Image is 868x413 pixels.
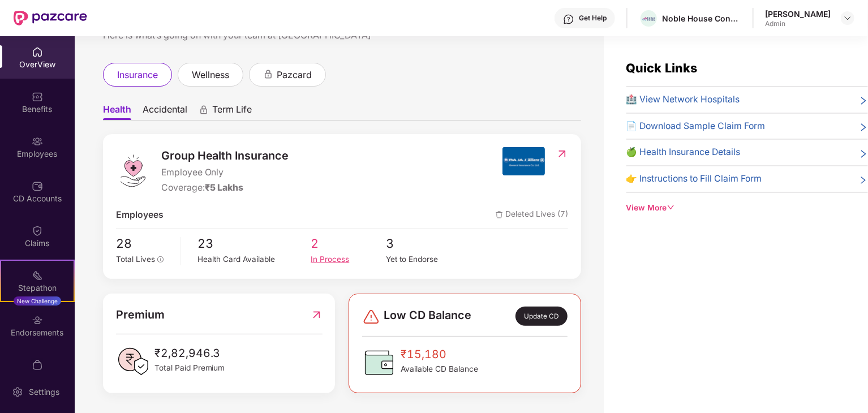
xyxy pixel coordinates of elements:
[143,104,187,120] span: Accidental
[401,346,478,363] span: ₹15,180
[1,282,74,294] div: Stepathon
[32,225,43,236] img: svg+xml;base64,PHN2ZyBpZD0iQ2xhaW0iIHhtbG5zPSJodHRwOi8vd3d3LnczLm9yZy8yMDAwL3N2ZyIgd2lkdGg9IjIwIi...
[161,166,289,180] span: Employee Only
[641,15,657,23] img: NH%20Logo-positive_horizontal%20(1).png
[192,68,229,82] span: wellness
[277,68,312,82] span: pazcard
[563,14,574,25] img: svg+xml;base64,PHN2ZyBpZD0iSGVscC0zMngzMiIgeG1sbnM9Imh0dHA6Ly93d3cudzMub3JnLzIwMDAvc3ZnIiB3aWR0aD...
[32,136,43,147] img: svg+xml;base64,PHN2ZyBpZD0iRW1wbG95ZWVzIiB4bWxucz0iaHR0cDovL3d3dy53My5vcmcvMjAwMC9zdmciIHdpZHRoPS...
[311,234,386,253] span: 2
[496,208,568,222] span: Deleted Lives (7)
[212,104,252,120] span: Term Life
[386,253,462,265] div: Yet to Endorse
[662,13,741,24] div: Noble House Consulting
[765,19,831,28] div: Admin
[556,148,568,160] img: RedirectIcon
[626,119,766,134] span: 📄 Download Sample Claim Form
[859,95,868,107] span: right
[12,386,23,398] img: svg+xml;base64,PHN2ZyBpZD0iU2V0dGluZy0yMHgyMCIgeG1sbnM9Imh0dHA6Ly93d3cudzMub3JnLzIwMDAvc3ZnIiB3aW...
[32,46,43,58] img: svg+xml;base64,PHN2ZyBpZD0iSG9tZSIgeG1sbnM9Imh0dHA6Ly93d3cudzMub3JnLzIwMDAvc3ZnIiB3aWR0aD0iMjAiIG...
[496,211,503,218] img: deleteIcon
[502,147,545,175] img: insurerIcon
[157,256,164,263] span: info-circle
[362,308,380,326] img: svg+xml;base64,PHN2ZyBpZD0iRGFuZ2VyLTMyeDMyIiB4bWxucz0iaHR0cDovL3d3dy53My5vcmcvMjAwMC9zdmciIHdpZH...
[626,202,868,214] div: View More
[626,145,741,160] span: 🍏 Health Insurance Details
[198,253,311,265] div: Health Card Available
[161,181,289,195] div: Coverage:
[667,204,675,212] span: down
[32,315,43,326] img: svg+xml;base64,PHN2ZyBpZD0iRW5kb3JzZW1lbnRzIiB4bWxucz0iaHR0cDovL3d3dy53My5vcmcvMjAwMC9zdmciIHdpZH...
[859,148,868,160] span: right
[154,362,225,375] span: Total Paid Premium
[765,8,831,19] div: [PERSON_NAME]
[515,307,568,326] div: Update CD
[859,174,868,186] span: right
[117,68,158,82] span: insurance
[32,359,43,371] img: svg+xml;base64,PHN2ZyBpZD0iTXlfT3JkZXJzIiBkYXRhLW5hbWU9Ik15IE9yZGVycyIgeG1sbnM9Imh0dHA6Ly93d3cudz...
[116,234,173,253] span: 28
[199,105,209,115] div: animation
[116,255,155,264] span: Total Lives
[32,180,43,192] img: svg+xml;base64,PHN2ZyBpZD0iQ0RfQWNjb3VudHMiIGRhdGEtbmFtZT0iQ0QgQWNjb3VudHMiIHhtbG5zPSJodHRwOi8vd3...
[198,234,311,253] span: 23
[401,363,478,376] span: Available CD Balance
[626,93,740,107] span: 🏥 View Network Hospitals
[205,182,244,193] span: ₹5 Lakhs
[311,306,323,324] img: RedirectIcon
[626,172,762,186] span: 👉 Instructions to Fill Claim Form
[386,234,462,253] span: 3
[579,14,607,23] div: Get Help
[116,208,164,222] span: Employees
[14,11,87,25] img: New Pazcare Logo
[859,122,868,134] span: right
[626,61,698,75] span: Quick Links
[154,345,225,362] span: ₹2,82,946.3
[362,346,396,380] img: CDBalanceIcon
[263,69,273,79] div: animation
[25,386,63,398] div: Settings
[384,307,471,326] span: Low CD Balance
[14,296,61,306] div: New Challenge
[311,253,386,265] div: In Process
[843,14,852,23] img: svg+xml;base64,PHN2ZyBpZD0iRHJvcGRvd24tMzJ4MzIiIHhtbG5zPSJodHRwOi8vd3d3LnczLm9yZy8yMDAwL3N2ZyIgd2...
[32,270,43,281] img: svg+xml;base64,PHN2ZyB4bWxucz0iaHR0cDovL3d3dy53My5vcmcvMjAwMC9zdmciIHdpZHRoPSIyMSIgaGVpZ2h0PSIyMC...
[116,306,165,324] span: Premium
[161,147,289,165] span: Group Health Insurance
[116,154,150,188] img: logo
[32,91,43,102] img: svg+xml;base64,PHN2ZyBpZD0iQmVuZWZpdHMiIHhtbG5zPSJodHRwOi8vd3d3LnczLm9yZy8yMDAwL3N2ZyIgd2lkdGg9Ij...
[103,104,131,120] span: Health
[116,345,150,378] img: PaidPremiumIcon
